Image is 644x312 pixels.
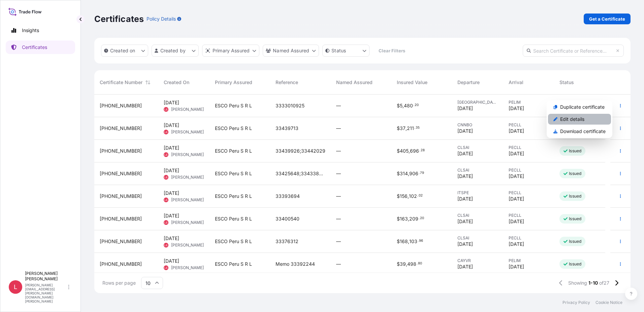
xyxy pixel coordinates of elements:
[147,16,176,22] p: Policy Details
[548,102,611,112] a: Duplicate certificate
[548,114,611,125] a: Edit details
[560,104,605,110] p: Duplicate certificate
[560,128,606,135] p: Download certificate
[589,16,625,22] p: Get a Certificate
[94,14,144,24] p: Certificates
[547,100,612,138] div: Actions
[560,116,584,123] p: Edit details
[548,126,611,137] a: Download certificate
